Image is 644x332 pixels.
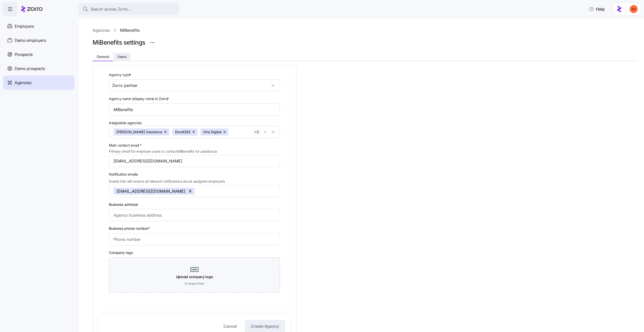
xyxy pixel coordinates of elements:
a: Employers [3,19,74,33]
span: Enroll365 [175,128,190,136]
span: Notification emails [109,172,225,177]
input: Phone number [109,233,280,245]
span: Cancel [223,323,237,329]
img: f3711480c2c985a33e19d88a07d4c111 [630,5,638,13]
label: Company logo [109,250,133,255]
span: Agencies [15,80,31,86]
a: Prospects [3,47,74,61]
label: Business phone number* [109,226,150,231]
input: Type agency name [109,104,280,116]
span: Main contact email * [109,143,217,148]
input: Type contact email [109,155,280,167]
button: +2 [253,128,261,136]
span: [EMAIL_ADDRESS][DOMAIN_NAME] [116,188,185,195]
button: Help [585,4,609,14]
span: [PERSON_NAME] Insurance [116,128,162,136]
h1: MiBenefits settings [93,39,145,46]
span: Demo employers [15,37,46,44]
span: Emails that will receive all relevant notifications about assigned employers [109,179,225,184]
a: Demo employers [3,33,74,47]
a: Agencies [3,76,74,90]
span: One Digital [203,128,221,136]
a: Agencies [93,27,110,34]
span: Create Agency [251,323,279,329]
a: Demo prospects [3,61,74,76]
button: Search across Zorro... [78,3,179,15]
span: Users [117,55,127,58]
input: Select agency type [109,79,280,91]
a: MiBenefits [120,27,140,34]
span: Search across Zorro... [91,6,131,12]
span: Employers [15,23,34,29]
span: Agency name (display name in Zorro) [109,96,168,102]
span: Help [589,6,605,12]
input: Agency business address [109,209,280,221]
label: Business address [109,202,139,207]
span: Primary email for employer users to contact MiBenefits for assistance [109,149,217,154]
span: Prospects [15,51,33,58]
span: Assignable agencies [109,120,142,125]
span: Demo prospects [15,65,45,72]
span: General [97,55,109,58]
label: Agency type [109,72,132,78]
